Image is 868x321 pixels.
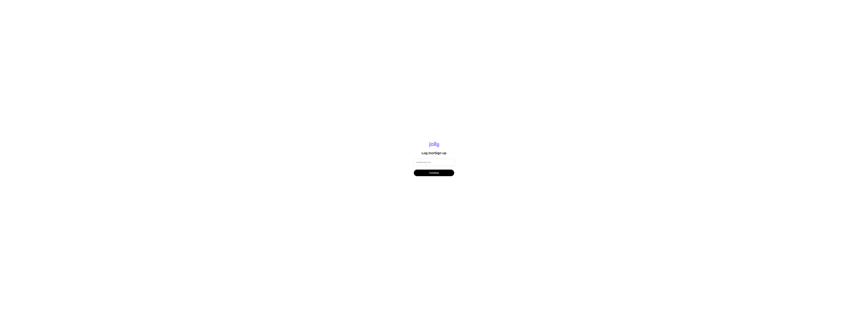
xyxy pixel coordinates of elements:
span: Log in [422,151,431,155]
span: Continue [429,171,439,174]
span: or [431,151,435,155]
button: Continue [414,170,454,176]
span: Sign up [435,151,446,155]
input: you@email.com [414,159,454,166]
